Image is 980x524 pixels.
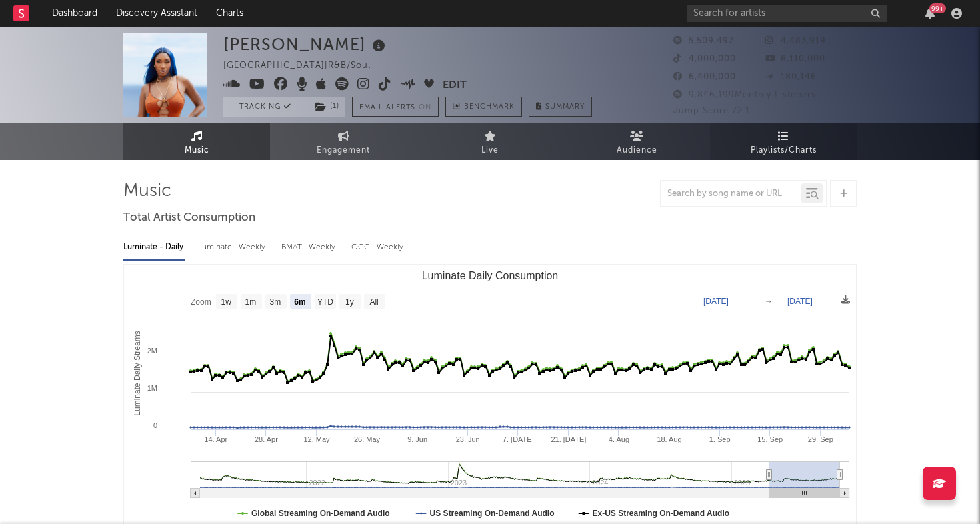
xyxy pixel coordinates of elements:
span: Playlists/Charts [751,143,817,159]
a: Live [417,123,563,160]
text: [DATE] [787,297,813,306]
text: 18. Aug [657,435,681,443]
a: Music [123,123,270,160]
span: 4,000,000 [673,55,736,63]
div: [PERSON_NAME] [223,33,389,55]
a: Audience [563,123,710,160]
a: Benchmark [445,97,522,117]
div: 99 + [929,3,946,13]
text: → [765,297,773,306]
div: OCC - Weekly [351,236,405,259]
span: Engagement [317,143,370,159]
span: Live [481,143,499,159]
input: Search for artists [687,5,887,22]
input: Search by song name or URL [661,189,801,199]
span: 8,110,000 [765,55,825,63]
text: 2M [147,347,157,355]
text: 0 [153,421,157,429]
button: Summary [529,97,592,117]
text: YTD [317,297,333,307]
div: Luminate - Weekly [198,236,268,259]
text: 6m [294,297,305,307]
text: 1w [221,297,232,307]
span: 6,400,000 [673,73,736,81]
div: [GEOGRAPHIC_DATA] | R&B/Soul [223,58,386,74]
a: Engagement [270,123,417,160]
text: 1M [147,384,157,392]
text: 1m [245,297,257,307]
span: Jump Score: 72.1 [673,107,750,115]
text: Ex-US Streaming On-Demand Audio [593,509,730,518]
text: 28. Apr [255,435,278,443]
text: [DATE] [703,297,729,306]
text: 3m [270,297,281,307]
text: 15. Sep [757,435,783,443]
span: Benchmark [464,99,515,115]
text: Zoom [191,297,211,307]
text: 1. Sep [709,435,731,443]
button: (1) [307,97,345,117]
span: 180,146 [765,73,817,81]
text: 26. May [354,435,381,443]
text: 9. Jun [407,435,427,443]
text: 4. Aug [609,435,629,443]
span: 9,846,199 Monthly Listeners [673,91,816,99]
text: Luminate Daily Streams [133,331,142,415]
span: Music [185,143,209,159]
button: Tracking [223,97,307,117]
div: BMAT - Weekly [281,236,338,259]
text: 14. Apr [204,435,227,443]
span: Audience [617,143,657,159]
span: 4,483,919 [765,37,826,45]
button: 99+ [925,8,935,19]
div: Luminate - Daily [123,236,185,259]
a: Playlists/Charts [710,123,857,160]
em: On [419,104,431,111]
span: 5,509,497 [673,37,734,45]
text: 12. May [303,435,330,443]
text: 23. Jun [456,435,480,443]
text: Global Streaming On-Demand Audio [251,509,390,518]
text: 29. Sep [808,435,833,443]
text: US Streaming On-Demand Audio [430,509,555,518]
span: ( 1 ) [307,97,346,117]
text: 7. [DATE] [503,435,534,443]
text: 1y [345,297,354,307]
text: All [369,297,378,307]
text: Luminate Daily Consumption [422,270,559,281]
button: Email AlertsOn [352,97,439,117]
span: Total Artist Consumption [123,210,255,226]
text: 21. [DATE] [551,435,586,443]
button: Edit [443,77,467,94]
span: Summary [545,103,585,111]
